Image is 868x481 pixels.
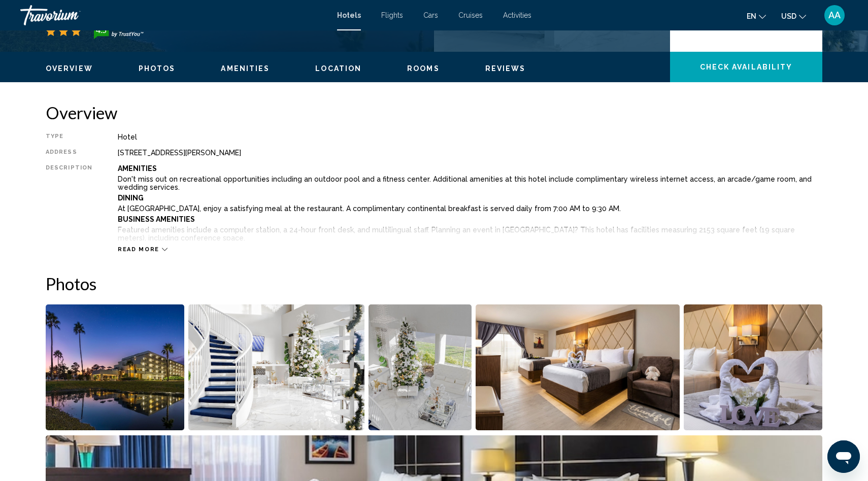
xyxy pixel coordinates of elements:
div: Description [46,164,92,240]
button: User Menu [821,5,848,26]
button: Photos [139,64,176,73]
span: USD [781,12,796,20]
button: Amenities [221,64,270,73]
p: Don't miss out on recreational opportunities including an outdoor pool and a fitness center. Addi... [118,175,822,191]
img: trustyou-badge-hor.svg [94,23,145,39]
div: Hotel [118,133,822,141]
button: Reviews [485,64,526,73]
a: Activities [503,11,531,19]
button: Change currency [781,9,806,23]
button: Open full-screen image slider [188,304,365,431]
h2: Photos [46,273,822,294]
button: Overview [46,64,93,73]
button: Read more [118,246,168,253]
button: Open full-screen image slider [369,304,472,431]
span: Location [315,64,361,73]
span: Overview [46,64,93,73]
button: Open full-screen image slider [476,304,680,431]
span: Read more [118,246,159,253]
a: Cruises [458,11,483,19]
div: Type [46,133,92,141]
button: Location [315,64,361,73]
button: Change language [747,9,766,23]
span: Check Availability [700,63,793,72]
b: Business Amenities [118,215,195,223]
b: Dining [118,194,144,202]
span: Amenities [221,64,270,73]
span: en [747,12,756,20]
a: Hotels [337,11,361,19]
button: Rooms [407,64,440,73]
b: Amenities [118,164,157,173]
a: Travorium [20,5,327,25]
button: Check Availability [670,52,822,82]
span: Reviews [485,64,526,73]
span: Rooms [407,64,440,73]
button: Open full-screen image slider [684,304,822,431]
a: Cars [423,11,438,19]
span: AA [828,10,841,20]
div: [STREET_ADDRESS][PERSON_NAME] [118,149,822,157]
button: Open full-screen image slider [46,304,184,431]
a: Flights [381,11,403,19]
h2: Overview [46,102,822,123]
div: Address [46,149,92,157]
iframe: Button to launch messaging window [827,440,860,473]
span: Photos [139,64,176,73]
p: At [GEOGRAPHIC_DATA], enjoy a satisfying meal at the restaurant. A complimentary continental brea... [118,204,822,213]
